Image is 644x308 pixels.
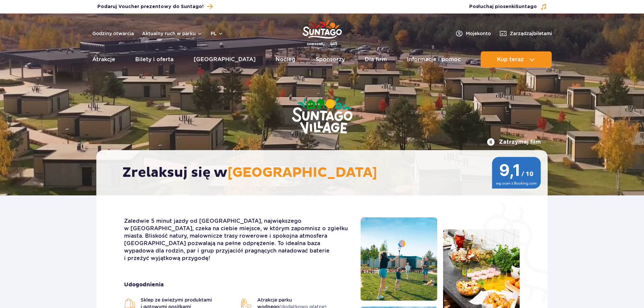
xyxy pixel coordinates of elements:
a: Podaruj Voucher prezentowy do Suntago! [97,2,213,11]
button: Posłuchaj piosenkiSuntago [469,3,547,10]
a: Godziny otwarcia [92,30,134,37]
span: Suntago [516,4,537,9]
span: Kup teraz [497,56,524,63]
button: Zatrzymaj film [487,138,541,146]
span: Moje konto [466,30,491,37]
a: Nocleg [276,51,295,68]
button: Kup teraz [481,51,552,68]
span: Podaruj Voucher prezentowy do Suntago! [97,3,204,10]
a: Sponsorzy [316,51,345,68]
a: Dla firm [365,51,387,68]
button: Aktualny ruch w parku [142,31,202,36]
p: Zaledwie 5 minut jazdy od [GEOGRAPHIC_DATA], największego w [GEOGRAPHIC_DATA], czeka na ciebie mi... [124,217,350,262]
a: Mojekonto [455,29,491,38]
span: Posłuchaj piosenki [469,3,537,10]
span: Zarządzaj biletami [510,30,552,37]
img: 9,1/10 wg ocen z Booking.com [492,157,541,189]
img: Suntago Village [265,71,380,162]
a: Bilety i oferta [135,51,173,68]
button: pl [211,30,223,37]
a: Zarządzajbiletami [499,29,552,38]
h2: Zrelaksuj się w [122,164,528,181]
a: [GEOGRAPHIC_DATA] [194,51,256,68]
a: Atrakcje [92,51,115,68]
a: Park of Poland [303,17,342,48]
a: Informacje i pomoc [407,51,461,68]
strong: Udogodnienia [124,281,350,288]
span: [GEOGRAPHIC_DATA] [228,164,377,181]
